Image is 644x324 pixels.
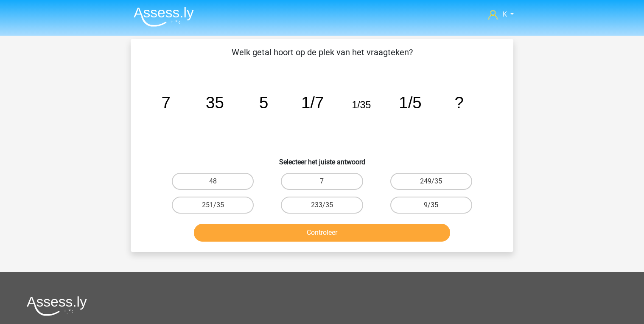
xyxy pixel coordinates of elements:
tspan: 1/7 [301,93,324,112]
h6: Selecteer het juiste antwoord [144,151,500,166]
tspan: 1/5 [399,93,421,112]
label: 48 [172,173,254,190]
a: K [485,9,517,20]
button: Controleer [194,224,451,242]
p: Welk getal hoort op de plek van het vraagteken? [144,46,500,59]
tspan: 7 [162,93,171,112]
img: Assessly logo [27,296,87,316]
tspan: 5 [259,93,268,112]
label: 251/35 [172,197,254,214]
img: Assessly [134,7,194,27]
tspan: 35 [206,93,224,112]
label: 233/35 [281,197,363,214]
span: K [503,10,507,18]
label: 9/35 [390,197,472,214]
tspan: 1/35 [352,99,371,110]
label: 7 [281,173,363,190]
tspan: ? [454,93,463,112]
label: 249/35 [390,173,472,190]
